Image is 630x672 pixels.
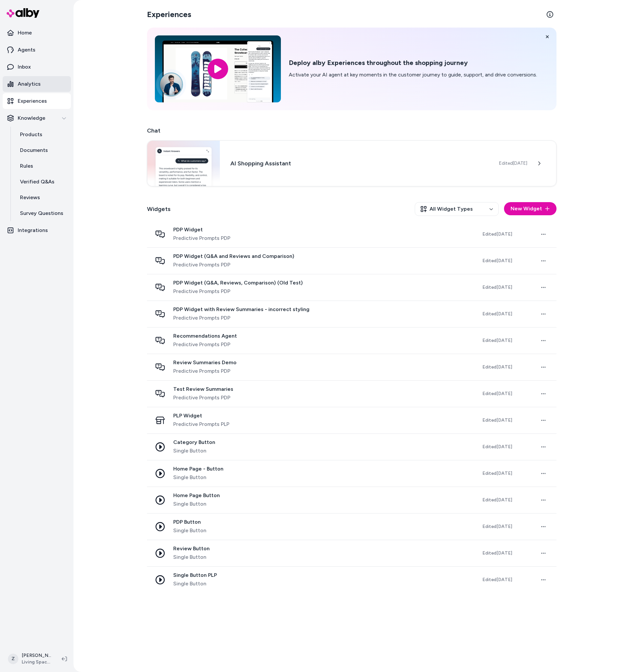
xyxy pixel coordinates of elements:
span: Single Button [173,447,215,455]
span: Single Button [173,473,223,481]
span: Predictive Prompts PDP [173,287,303,295]
span: Predictive Prompts PDP [173,234,230,242]
span: PDP Widget (Q&A and Reviews and Comparison) [173,253,294,260]
span: Edited [DATE] [482,444,512,450]
span: Recommendations Agent [173,333,237,339]
span: PLP Widget [173,412,229,419]
span: Single Button [173,553,210,561]
a: Experiences [3,93,71,109]
a: Products [13,127,71,142]
span: Edited [DATE] [482,524,512,529]
span: Edited [DATE] [482,231,512,237]
span: PDP Widget (Q&A, Reviews, Comparison) (Old Test) [173,280,303,286]
h2: Chat [147,126,556,135]
a: Verified Q&As [13,174,71,190]
button: Knowledge [3,110,71,126]
p: Activate your AI agent at key moments in the customer journey to guide, support, and drive conver... [289,71,537,79]
span: Edited [DATE] [482,550,512,556]
a: Chat widgetAI Shopping AssistantEdited[DATE] [147,140,556,186]
h2: Experiences [147,9,191,20]
p: Integrations [18,226,48,234]
p: [PERSON_NAME] [22,652,51,659]
img: Chat widget [147,141,220,186]
a: Agents [3,42,71,58]
p: Knowledge [18,114,45,122]
span: Review Button [173,545,210,552]
span: Test Review Summaries [173,386,233,392]
button: All Widget Types [415,202,499,216]
p: Agents [18,46,35,54]
p: Analytics [18,80,41,88]
a: Rules [13,158,71,174]
a: Survey Questions [13,205,71,221]
p: Reviews [20,194,40,201]
span: Single Button [173,500,220,508]
h3: AI Shopping Assistant [230,159,489,168]
a: Analytics [3,76,71,92]
span: Single Button [173,580,217,588]
span: Home Page Button [173,492,220,499]
span: Predictive Prompts PDP [173,314,309,322]
span: Edited [DATE] [482,311,512,317]
span: Living Spaces [22,659,51,665]
span: Edited [DATE] [482,471,512,476]
span: Single Button PLP [173,572,217,578]
span: PDP Button [173,519,206,525]
span: Category Button [173,439,215,446]
span: Predictive Prompts PDP [173,341,237,348]
span: Edited [DATE] [482,577,512,582]
span: Review Summaries Demo [173,359,237,366]
span: Predictive Prompts PDP [173,261,294,269]
p: Inbox [18,63,31,71]
p: Experiences [18,97,47,105]
span: Edited [DATE] [482,391,512,396]
span: Edited [DATE] [499,160,527,167]
span: Edited [DATE] [482,417,512,423]
a: Inbox [3,59,71,75]
p: Products [20,131,42,138]
span: Z [8,654,18,664]
p: Rules [20,162,33,170]
p: Survey Questions [20,209,63,217]
h2: Widgets [147,204,171,214]
span: PDP Widget with Review Summaries - incorrect styling [173,306,309,313]
span: Predictive Prompts PDP [173,367,237,375]
p: Home [18,29,32,37]
span: Edited [DATE] [482,258,512,263]
span: Predictive Prompts PDP [173,394,233,402]
span: Home Page - Button [173,466,223,472]
h2: Deploy alby Experiences throughout the shopping journey [289,59,537,67]
img: alby Logo [7,8,39,18]
span: Predictive Prompts PLP [173,420,229,428]
a: Documents [13,142,71,158]
p: Verified Q&As [20,178,54,186]
button: Z[PERSON_NAME]Living Spaces [4,648,56,669]
a: Integrations [3,222,71,238]
span: Edited [DATE] [482,338,512,343]
span: Edited [DATE] [482,364,512,370]
span: Edited [DATE] [482,284,512,290]
button: New Widget [504,202,556,215]
span: PDP Widget [173,226,230,233]
a: Reviews [13,190,71,205]
span: Edited [DATE] [482,497,512,503]
span: Single Button [173,527,206,535]
p: Documents [20,146,48,154]
a: Home [3,25,71,41]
